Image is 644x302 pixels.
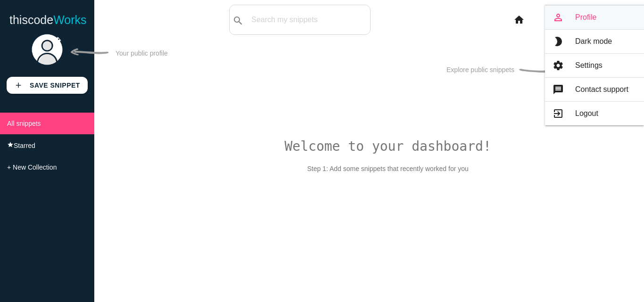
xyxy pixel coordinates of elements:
[14,142,35,149] span: Starred
[513,5,525,35] i: home
[7,77,88,94] a: addSave Snippet
[545,102,644,125] a: exit_to_appLogout
[553,60,564,71] i: settings
[7,141,14,148] i: star
[553,108,564,119] i: exit_to_app
[545,78,644,101] a: messageContact support
[9,5,87,35] a: thiscodeWorks
[232,6,244,36] i: search
[71,33,108,71] img: str-arrow.svg
[230,5,247,34] button: search
[519,35,557,73] img: curv-arrow.svg
[116,49,168,64] p: Your public profile
[7,120,41,127] span: All snippets
[553,12,564,23] i: person_outline
[53,13,86,26] span: Works
[553,84,564,95] i: message
[446,66,514,73] p: Explore public snippets
[7,163,57,171] span: + New Collection
[31,33,64,66] img: user.png
[545,6,644,29] a: person_outlineProfile
[14,77,23,94] i: add
[30,82,80,89] b: Save Snippet
[545,30,644,53] a: brightness_2Dark mode
[247,10,370,30] input: Search my snippets
[553,36,564,47] i: brightness_2
[545,54,644,77] a: settingsSettings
